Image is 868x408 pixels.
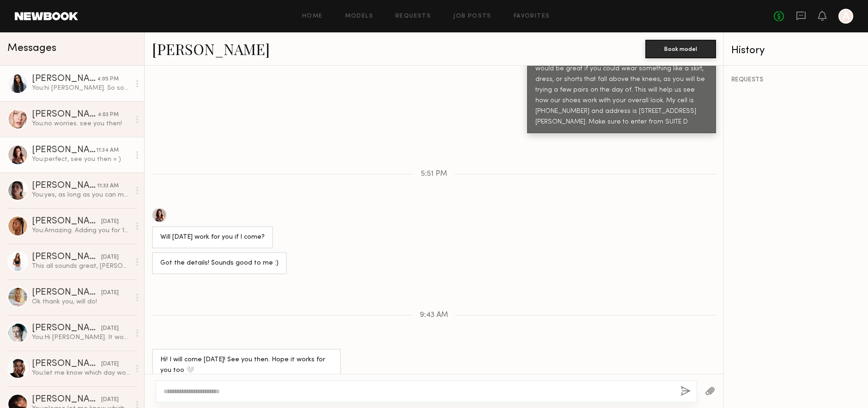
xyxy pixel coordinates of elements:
div: You: perfect, see you then = ) [32,155,130,164]
div: This all sounds great, [PERSON_NAME]! Thank you again for reaching out 🫶🏼 I will send you a text ... [32,262,130,271]
div: [DATE] [101,324,119,333]
div: [PERSON_NAME] [32,359,101,369]
div: Hi! I will come [DATE]! See you then. Hope it works for you too 🤍 [160,355,333,376]
a: A [838,9,853,24]
div: Got the details! Sounds good to me :) [160,258,279,269]
div: You: hi [PERSON_NAME]. So sorry, is it possible to get an angle from the front where I can see yo... [32,84,130,93]
span: 9:43 AM [420,311,448,319]
a: Home [302,13,323,19]
div: Amazing! Our photoshoot will be more focused on the product on the foot with shots of legs. Also ... [535,22,708,128]
div: 4:03 PM [97,111,119,119]
div: You: yes, as long as you can make it before 3 pm! [32,191,130,199]
div: [PERSON_NAME] [32,146,96,155]
div: 4:05 PM [97,75,119,84]
span: 5:51 PM [421,170,447,178]
a: [PERSON_NAME] [152,39,270,59]
div: You: Hi [PERSON_NAME]. It would be amazing if you can send in photos/ videos of your legs? Our ma... [32,333,130,342]
a: Requests [395,13,431,19]
span: Messages [7,43,56,54]
div: You: Amazing. Adding you for 10/8! Our photoshoot will be more focused on the product on the foot... [32,226,130,235]
div: [DATE] [101,360,119,369]
div: History [731,45,861,56]
div: [PERSON_NAME] [32,324,101,333]
a: Book model [645,44,716,52]
div: [DATE] [101,217,119,226]
div: [PERSON_NAME] [32,110,97,119]
div: [PERSON_NAME] [32,288,101,297]
div: REQUESTS [731,77,861,83]
div: [DATE] [101,253,119,262]
div: [PERSON_NAME] [32,253,101,262]
div: [PERSON_NAME] [32,217,101,226]
div: Ok thank you, will do! [32,297,130,306]
div: 11:33 AM [97,182,119,191]
div: [DATE] [101,396,119,404]
button: Book model [645,40,716,58]
a: Job Posts [453,13,492,19]
div: [PERSON_NAME] [32,74,97,84]
a: Favorites [514,13,550,19]
div: [PERSON_NAME] [32,395,101,404]
a: Models [345,13,373,19]
div: You: let me know which day works for you, so I can go ahead and add you to the list [32,369,130,377]
div: 11:34 AM [96,146,119,155]
div: You: no worries. see you then! [32,119,130,128]
div: [DATE] [101,289,119,297]
div: Will [DATE] work for you if I come? [160,232,265,243]
div: [PERSON_NAME] [32,181,97,191]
